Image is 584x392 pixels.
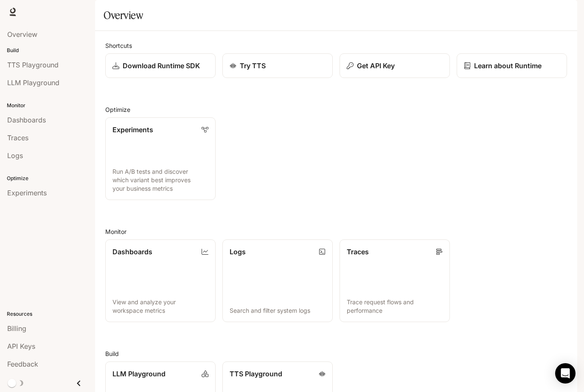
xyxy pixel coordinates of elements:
[474,61,542,71] p: Learn about Runtime
[112,247,152,257] p: Dashboards
[105,105,567,114] h2: Optimize
[230,247,246,257] p: Logs
[112,298,208,315] p: View and analyze your workspace metrics
[105,239,216,322] a: DashboardsView and analyze your workspace metrics
[104,7,143,24] h1: Overview
[347,298,443,315] p: Trace request flows and performance
[112,369,166,379] p: LLM Playground
[105,53,216,78] a: Download Runtime SDK
[347,247,369,257] p: Traces
[357,61,395,71] p: Get API Key
[222,239,333,322] a: LogsSearch and filter system logs
[230,306,326,315] p: Search and filter system logs
[123,61,200,71] p: Download Runtime SDK
[340,239,450,322] a: TracesTrace request flows and performance
[340,53,450,78] button: Get API Key
[105,41,567,50] h2: Shortcuts
[230,369,282,379] p: TTS Playground
[105,227,567,236] h2: Monitor
[222,53,333,78] a: Try TTS
[105,117,216,200] a: ExperimentsRun A/B tests and discover which variant best improves your business metrics
[112,167,208,193] p: Run A/B tests and discover which variant best improves your business metrics
[112,125,153,135] p: Experiments
[105,349,567,358] h2: Build
[555,363,576,384] div: Open Intercom Messenger
[240,61,266,71] p: Try TTS
[457,53,567,78] a: Learn about Runtime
